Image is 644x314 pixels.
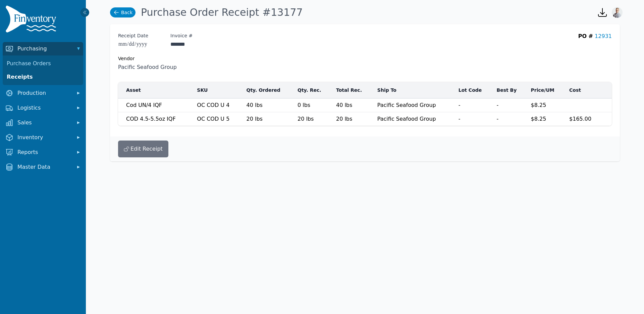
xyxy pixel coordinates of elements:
button: Production [3,86,83,100]
span: Pacific Seafood Group [377,102,436,108]
span: 20 lbs [247,116,263,122]
th: Asset [118,82,193,99]
span: - [459,102,461,108]
span: 0 lbs [298,102,310,108]
img: Finventory [5,5,59,35]
span: $165.00 [569,116,591,122]
span: COD 4.5-5.5oz IQF [126,116,176,122]
th: Best By [493,82,527,99]
td: OC COD U 5 [193,112,242,126]
span: Master Data [17,163,71,171]
button: Sales [3,116,83,129]
span: Logistics [17,104,71,112]
th: Qty. Rec. [293,82,332,99]
th: Qty. Ordered [243,82,293,99]
span: 20 lbs [298,116,314,122]
a: Purchase Orders [4,57,82,70]
th: Ship To [373,82,454,99]
a: 12931 [595,33,612,39]
button: Reports [3,146,83,159]
a: Receipts [4,70,82,84]
td: 20 lbs [332,112,373,126]
div: Vendor [118,55,612,62]
span: $8.25 [531,102,546,108]
span: Sales [17,119,71,127]
button: Inventory [3,131,83,144]
th: Cost [565,82,602,99]
label: Invoice # [170,32,193,39]
label: Receipt Date [118,32,148,39]
button: Edit Receipt [118,141,168,157]
h1: Purchase Order Receipt #13177 [141,6,303,18]
span: - [497,102,499,108]
span: Inventory [17,133,71,142]
span: 40 lbs [247,102,263,108]
span: PO # [578,33,593,39]
span: Production [17,89,71,97]
button: Logistics [3,101,83,115]
td: 40 lbs [332,99,373,112]
span: Pacific Seafood Group [118,63,612,71]
th: SKU [193,82,242,99]
th: Price/UM [527,82,566,99]
td: OC COD U 4 [193,99,242,112]
th: Total Rec. [332,82,373,99]
button: Master Data [3,160,83,174]
button: Purchasing [3,42,83,55]
span: - [497,116,499,122]
span: Pacific Seafood Group [377,116,436,122]
a: Back [110,7,136,17]
span: Reports [17,148,71,156]
span: Cod UN/4 IQF [126,102,162,108]
img: Joshua Benton [612,7,623,18]
th: Lot Code [454,82,493,99]
span: Purchasing [17,45,71,53]
span: $8.25 [531,116,546,122]
span: - [459,116,461,122]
